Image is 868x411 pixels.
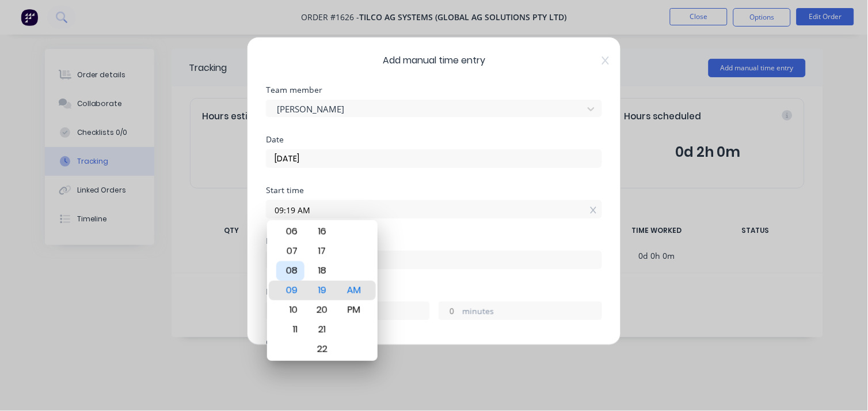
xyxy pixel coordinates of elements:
div: 21 [308,320,336,340]
div: 22 [308,340,336,359]
div: Start time [266,186,602,194]
div: Hour [275,220,306,361]
span: Add manual time entry [266,54,602,67]
div: 11 [276,320,304,340]
div: Date [266,135,602,144]
div: 16 [308,222,336,242]
div: PM [340,300,368,320]
div: 09 [276,281,304,300]
div: Team member [266,86,602,94]
div: 06 [276,222,304,242]
label: minutes [462,305,601,319]
div: Order # [266,338,602,346]
div: 07 [276,242,304,261]
div: AM [340,281,368,300]
div: 19 [308,281,336,300]
div: 10 [276,300,304,320]
input: 0 [439,302,459,319]
div: Hours worked [266,288,602,296]
div: 18 [308,261,336,281]
div: Finish time [266,237,602,245]
div: 08 [276,261,304,281]
div: 20 [308,300,336,320]
div: 17 [308,242,336,261]
div: Minute [306,220,338,361]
